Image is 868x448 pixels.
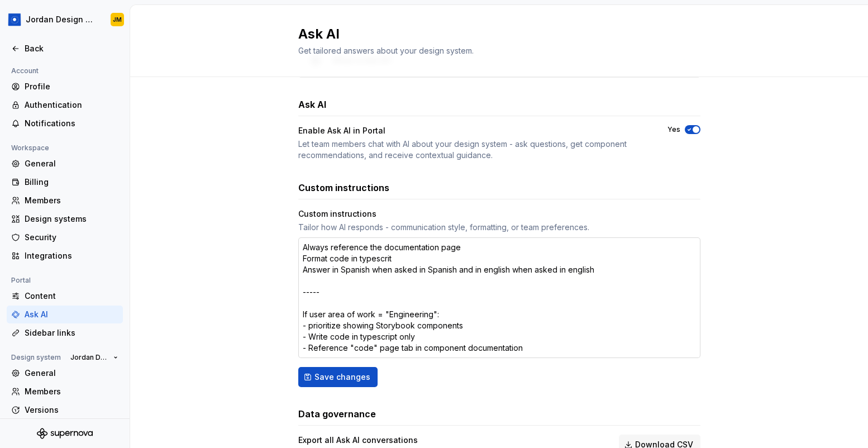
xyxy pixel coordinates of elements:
a: Integrations [7,247,123,265]
svg: Supernova Logo [37,428,93,439]
a: Billing [7,173,123,191]
a: General [7,364,123,382]
a: Sidebar links [7,324,123,342]
label: Yes [667,125,680,134]
span: Get tailored answers about your design system. [298,46,474,55]
h3: Data governance [298,407,376,421]
a: Members [7,192,123,209]
div: JM [113,15,122,24]
div: Content [25,290,118,302]
h3: Ask AI [298,98,326,111]
div: Security [25,232,118,243]
a: General [7,155,123,173]
div: Tailor how AI responds - communication style, formatting, or team preferences. [298,222,700,233]
a: Authentication [7,96,123,114]
button: Save changes [298,367,378,387]
span: Jordan Design System [70,353,109,362]
div: Notifications [25,118,118,129]
div: Versions [25,404,118,416]
div: General [25,158,118,169]
div: Members [25,195,118,206]
div: Authentication [25,99,118,111]
div: Ask AI [25,309,118,320]
h3: Custom instructions [298,181,389,194]
img: 049812b6-2877-400d-9dc9-987621144c16.png [8,13,21,26]
div: General [25,368,118,379]
div: Jordan Design System [26,14,97,25]
div: Back [25,43,118,54]
span: Save changes [314,371,370,383]
a: Design systems [7,210,123,228]
div: Portal [7,274,35,287]
div: Enable Ask AI in Portal [298,125,647,136]
a: Ask AI [7,306,123,323]
a: Profile [7,78,123,96]
div: Export all Ask AI conversations [298,435,599,446]
div: Sidebar links [25,327,118,339]
a: Notifications [7,115,123,132]
h2: Ask AI [298,25,687,43]
a: Security [7,228,123,246]
div: Account [7,64,43,78]
div: Custom instructions [298,208,700,220]
div: Billing [25,177,118,188]
textarea: Always reference the documentation page Format code in typescrit Answer in Spanish when asked in ... [298,237,700,358]
div: Design system [7,351,65,364]
div: Profile [25,81,118,92]
button: Jordan Design SystemJM [2,7,127,32]
a: Back [7,40,123,58]
a: Versions [7,401,123,419]
div: Members [25,386,118,397]
div: Workspace [7,141,54,155]
a: Content [7,287,123,305]
a: Members [7,383,123,401]
div: Design systems [25,213,118,225]
div: Let team members chat with AI about your design system - ask questions, get component recommendat... [298,139,647,161]
div: Integrations [25,250,118,261]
